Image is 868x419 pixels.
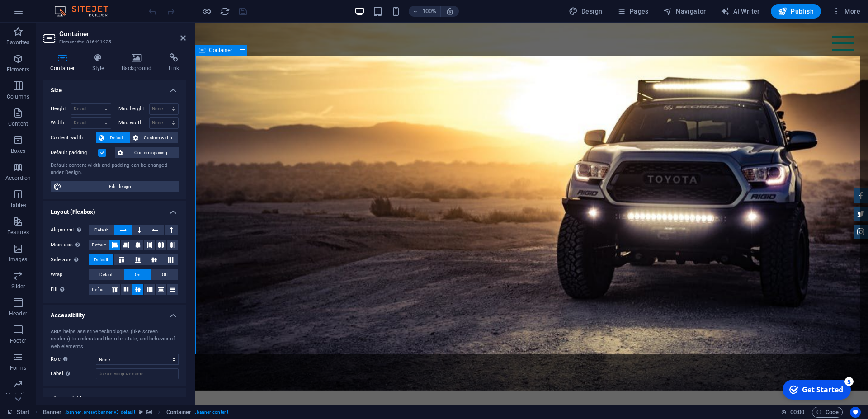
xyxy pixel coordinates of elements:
[850,407,861,418] button: Usercentrics
[832,7,860,16] span: More
[51,368,96,379] label: Label
[10,337,26,344] p: Footer
[51,225,89,235] label: Alignment
[771,4,821,19] button: Publish
[51,284,89,295] label: Fill
[812,407,843,418] button: Code
[43,201,186,217] h4: Layout (Flexbox)
[446,7,454,15] i: On resize automatically adjust zoom level to fit chosen device.
[94,254,108,265] span: Default
[64,181,176,192] span: Edit design
[828,4,864,19] button: More
[797,409,798,415] span: :
[220,6,230,17] i: Reload page
[51,354,70,365] span: Role
[9,256,28,263] p: Images
[660,4,710,19] button: Navigator
[43,53,85,72] h4: Container
[51,120,71,125] label: Width
[162,269,168,280] span: Off
[409,6,441,17] button: 100%
[565,4,606,19] div: Design (Ctrl+Alt+Y)
[124,269,151,280] button: On
[89,284,109,295] button: Default
[51,328,179,351] div: ARIA helps assistive technologies (like screen readers) to understand the role, state, and behavi...
[8,120,28,127] p: Content
[51,269,89,280] label: Wrap
[118,106,149,111] label: Min. height
[790,407,804,418] span: 00 00
[10,364,26,372] p: Forms
[139,410,143,414] i: This element is a customizable preset
[118,120,149,125] label: Min. width
[89,225,114,235] button: Default
[135,269,141,280] span: On
[219,6,230,17] button: reload
[43,388,186,405] h4: Shape Dividers
[617,7,648,16] span: Pages
[663,7,706,16] span: Navigator
[92,284,106,295] span: Default
[43,80,186,96] h4: Size
[89,269,124,280] button: Default
[6,39,29,46] p: Favorites
[59,38,168,46] h3: Element #ed-816491925
[569,7,603,16] span: Design
[5,4,73,24] div: Get Started 5 items remaining, 0% complete
[7,93,29,100] p: Columns
[781,407,805,418] h6: Session time
[816,407,839,418] span: Code
[96,368,179,379] input: Use a descriptive name
[43,305,186,321] h4: Accessibility
[51,106,71,111] label: Height
[151,269,178,280] button: Off
[99,269,113,280] span: Default
[52,6,120,17] img: Editor Logo
[721,7,760,16] span: AI Writer
[146,410,152,414] i: This element contains a background
[51,147,98,158] label: Default padding
[43,407,62,418] span: Click to select. Double-click to edit
[51,240,89,250] label: Main axis
[92,240,106,250] span: Default
[89,240,109,250] button: Default
[115,147,179,158] button: Custom spacing
[96,132,130,143] button: Default
[67,1,76,10] div: 5
[195,407,228,418] span: . banner-content
[7,407,30,418] a: Click to cancel selection. Double-click to open Pages
[778,7,814,16] span: Publish
[130,132,179,143] button: Custom width
[24,9,66,19] div: Get Started
[65,407,135,418] span: . banner .preset-banner-v3-default
[51,162,179,177] div: Default content width and padding can be changed under Design.
[141,132,176,143] span: Custom width
[10,202,26,209] p: Tables
[89,254,113,265] button: Default
[51,254,89,265] label: Side axis
[5,174,31,182] p: Accordion
[7,229,29,236] p: Features
[209,47,232,53] span: Container
[115,53,162,72] h4: Background
[565,4,606,19] button: Design
[11,147,26,155] p: Boxes
[9,310,27,317] p: Header
[126,147,176,158] span: Custom spacing
[162,53,186,72] h4: Link
[613,4,652,19] button: Pages
[43,407,228,418] nav: breadcrumb
[7,66,30,73] p: Elements
[51,132,96,143] label: Content width
[166,407,192,418] span: Click to select. Double-click to edit
[94,225,108,235] span: Default
[11,283,25,290] p: Slider
[717,4,764,19] button: AI Writer
[85,53,115,72] h4: Style
[422,6,437,17] h6: 100%
[107,132,127,143] span: Default
[201,6,212,17] button: Click here to leave preview mode and continue editing
[5,391,30,399] p: Marketing
[59,30,186,38] h2: Container
[51,181,179,192] button: Edit design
